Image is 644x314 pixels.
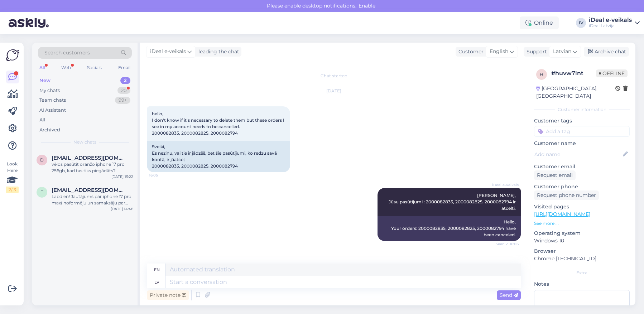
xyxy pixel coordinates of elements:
[596,69,628,77] span: Offline
[534,126,630,137] input: Add a tag
[120,77,130,84] div: 2
[111,174,133,179] div: [DATE] 15:22
[40,157,44,163] span: d
[6,48,19,62] img: Askly Logo
[553,48,571,55] span: Latvian
[534,117,630,125] p: Customer tags
[115,97,130,104] div: 99+
[492,241,519,247] span: Seen ✓ 16:06
[534,163,630,170] p: Customer email
[589,17,640,29] a: iDeal e-veikalsiDeal Latvija
[6,187,19,193] div: 2 / 3
[52,193,133,206] div: Labdien! Jautājums par iphone 17 pro max( noformēju un samaksāju par telefonu kā iepriepārdošana)...
[456,48,484,55] div: Customer
[86,63,103,72] div: Socials
[117,87,130,94] div: 20
[534,183,630,190] p: Customer phone
[524,48,547,55] div: Support
[534,270,630,276] div: Extra
[60,63,72,72] div: Web
[52,161,133,174] div: vēlos pasūtīt oranžo iphone 17 pro 256gb, kad tas tiks piegādāts?
[389,193,517,211] span: [PERSON_NAME], Jūsu pasūtījumi : 2000082835, 2000082825, 2000082794 ir atcelti.
[551,69,596,78] div: # huvw7lnt
[154,276,159,288] div: lv
[589,17,632,23] div: iDeal e-veikals
[6,161,19,193] div: Look Here
[152,111,285,136] span: hello, I don't know if it's necessary to delete them but these orders I see in my account needs t...
[534,211,590,217] a: [URL][DOMAIN_NAME]
[534,106,630,113] div: Customer information
[534,190,599,200] div: Request phone number
[534,230,630,237] p: Operating system
[52,187,126,193] span: tbaker@inbox.lv
[111,206,133,212] div: [DATE] 14:48
[147,73,521,79] div: Chat started
[589,23,632,29] div: iDeal Latvija
[534,140,630,147] p: Customer name
[490,48,508,55] span: English
[534,203,630,211] p: Visited pages
[534,255,630,262] p: Chrome [TECHNICAL_ID]
[534,280,630,288] p: Notes
[378,216,521,241] div: Hello, Your orders: 2000082835, 2000082825, 2000082794 have been canceled.
[52,155,126,161] span: dubradj@gmail.com
[39,87,60,94] div: My chats
[534,150,621,158] input: Add name
[38,63,46,72] div: All
[534,247,630,255] p: Browser
[147,290,189,300] div: Private note
[154,264,160,276] div: en
[73,139,96,145] span: New chats
[196,48,239,55] div: leading the chat
[41,189,43,195] span: t
[356,3,378,9] span: Enable
[147,88,521,94] div: [DATE]
[584,47,629,57] div: Archive chat
[534,237,630,245] p: Windows 10
[39,77,51,84] div: New
[117,63,132,72] div: Email
[39,107,66,114] div: AI Assistant
[39,97,66,104] div: Team chats
[534,170,576,180] div: Request email
[44,49,90,57] span: Search customers
[520,16,559,29] div: Online
[150,48,186,55] span: iDeal e-veikals
[147,141,290,172] div: Sveiki, Es nezinu, vai tie ir jādzēš, bet šie pasūtījumi, ko redzu savā kontā, ir jāatceļ. 200008...
[492,182,519,188] span: iDeal e-veikals
[536,85,615,100] div: [GEOGRAPHIC_DATA], [GEOGRAPHIC_DATA]
[500,292,518,298] span: Send
[576,18,586,28] div: IV
[39,116,45,124] div: All
[534,220,630,227] p: See more ...
[39,126,60,134] div: Archived
[540,72,543,77] span: h
[149,173,176,178] span: 16:05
